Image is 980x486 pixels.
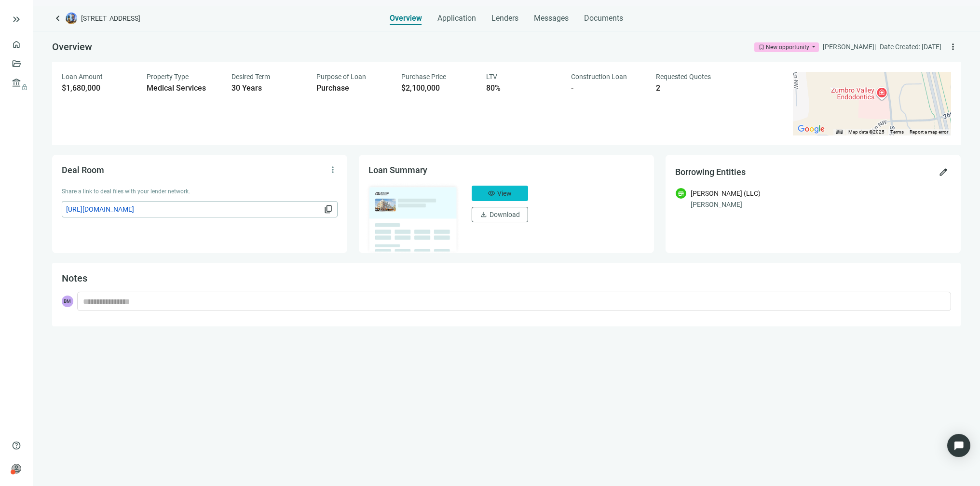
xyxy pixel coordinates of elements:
[584,13,623,23] span: Documents
[497,189,512,197] span: View
[81,13,140,23] span: [STREET_ADDRESS]
[823,41,876,52] div: [PERSON_NAME] |
[945,39,961,54] button: more_vert
[62,272,87,284] span: Notes
[368,165,427,175] span: Loan Summary
[366,183,460,254] img: dealOverviewImg
[890,129,904,135] a: Terms (opens in new tab)
[486,83,559,93] div: 80%
[939,167,948,177] span: edit
[948,42,958,52] span: more_vert
[480,211,488,218] span: download
[491,13,518,23] span: Lenders
[490,211,520,218] span: Download
[324,204,333,214] span: content_copy
[571,83,644,93] div: -
[231,83,305,93] div: 30 Years
[12,464,21,473] span: person
[147,73,189,81] span: Property Type
[472,186,528,201] button: visibilityView
[472,207,528,222] button: downloadDownload
[848,129,885,135] span: Map data ©2025
[52,13,64,24] a: keyboard_arrow_left
[325,162,340,177] button: more_vert
[880,41,941,52] div: Date Created: [DATE]
[390,13,422,23] span: Overview
[11,13,22,25] button: keyboard_double_arrow_right
[675,167,746,177] span: Borrowing Entities
[401,73,446,81] span: Purchase Price
[766,42,809,52] div: New opportunity
[62,296,73,307] span: BM
[52,41,92,53] span: Overview
[62,188,190,195] span: Share a link to deal files with your lender network.
[437,13,476,23] span: Application
[910,129,948,135] a: Report a map error
[795,123,827,135] a: Open this area in Google Maps (opens a new window)
[62,165,104,175] span: Deal Room
[328,165,338,175] span: more_vert
[316,83,390,93] div: Purchase
[691,199,951,210] div: [PERSON_NAME]
[534,13,569,23] span: Messages
[486,73,497,81] span: LTV
[795,123,827,135] img: Google
[691,188,761,199] div: [PERSON_NAME] (LLC)
[316,73,366,81] span: Purpose of Loan
[62,73,103,81] span: Loan Amount
[488,189,495,197] span: visibility
[936,164,951,180] button: edit
[12,441,21,450] span: help
[947,434,970,457] div: Open Intercom Messenger
[758,44,765,51] span: bookmark
[66,13,77,24] img: deal-logo
[656,73,711,81] span: Requested Quotes
[836,129,843,135] button: Keyboard shortcuts
[656,83,729,93] div: 2
[147,83,220,93] div: Medical Services
[66,204,322,215] span: [URL][DOMAIN_NAME]
[62,83,135,93] div: $1,680,000
[571,73,627,81] span: Construction Loan
[231,73,270,81] span: Desired Term
[401,83,475,93] div: $2,100,000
